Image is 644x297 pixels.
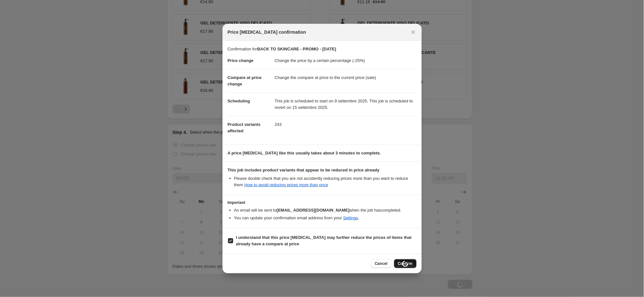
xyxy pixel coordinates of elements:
[371,259,391,268] button: Cancel
[234,215,417,221] li: You can update your confirmation email address from your .
[228,168,380,172] b: This job includes product variants that appear to be reduced in price already
[409,28,418,37] button: Close
[228,58,254,63] span: Price change
[228,200,417,205] h3: Important
[275,52,417,69] dd: Change the price by a certain percentage (-25%)
[234,175,417,188] li: Please double check that you are not accidently reducing prices more than you want to reduce them
[257,47,336,51] b: BACK TO SKINCARE - PROMO - [DATE]
[375,261,387,266] span: Cancel
[236,235,412,246] b: I understand that this price [MEDICAL_DATA] may further reduce the prices of items that already h...
[244,182,328,187] a: How to avoid reducing prices more than once
[275,69,417,86] dd: Change the compare at price to the current price (sale)
[228,46,417,52] p: Confirmation for
[234,207,417,214] li: An email will be sent to when the job has completed .
[343,215,358,220] a: Settings
[228,75,262,86] span: Compare at price change
[228,29,306,35] span: Price [MEDICAL_DATA] confirmation
[275,116,417,133] dd: 243
[228,99,250,103] span: Scheduling
[275,92,417,116] dd: This job is scheduled to start on 9 settembre 2025. This job is scheduled to revert on 15 settemb...
[228,151,381,155] b: A price [MEDICAL_DATA] like this usually takes about 3 minutes to complete.
[277,208,349,213] b: [EMAIL_ADDRESS][DOMAIN_NAME]
[228,122,261,133] span: Product variants affected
